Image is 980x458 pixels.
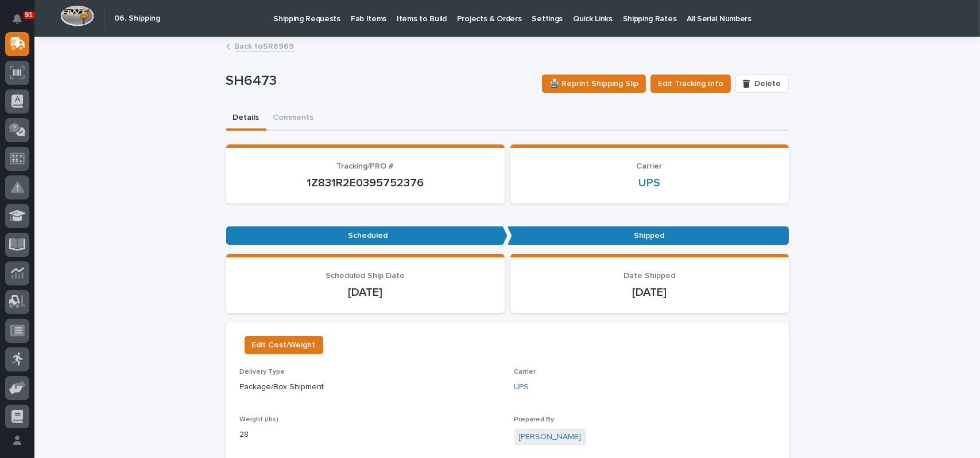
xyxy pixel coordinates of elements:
span: Date Shipped [623,272,675,280]
span: Weight (lbs) [240,416,279,423]
div: Notifications91 [14,14,29,32]
span: Scheduled Ship Date [326,272,405,280]
button: Notifications [5,7,29,31]
span: Edit Tracking Info [658,77,723,91]
h2: 06. Shipping [114,14,160,24]
a: [PERSON_NAME] [519,431,582,443]
img: Workspace Logo [60,5,94,26]
span: Delete [755,79,781,89]
button: Details [226,107,266,131]
button: Comments [266,107,321,131]
a: Back toSR6969 [235,39,295,52]
p: SH6473 [226,73,533,89]
p: 1Z831R2E0395752376 [240,176,491,190]
span: 🖨️ Reprint Shipping Slip [549,77,638,91]
p: Shipped [508,226,789,245]
p: [DATE] [240,285,491,299]
button: Edit Cost/Weight [245,336,323,354]
p: [DATE] [524,285,775,299]
button: 🖨️ Reprint Shipping Slip [542,75,646,93]
p: 28 [240,429,501,441]
span: Delivery Type [240,369,285,375]
p: Scheduled [226,226,508,245]
span: Carrier [637,162,663,170]
p: 91 [25,11,33,19]
a: UPS [514,381,529,393]
button: Delete [735,75,788,93]
span: Tracking/PRO # [336,162,394,170]
p: Package/Box Shipment [240,381,501,393]
span: Prepared By [514,416,555,423]
button: Edit Tracking Info [650,75,731,93]
a: UPS [638,176,660,190]
span: Carrier [514,369,536,375]
span: Edit Cost/Weight [252,338,316,352]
